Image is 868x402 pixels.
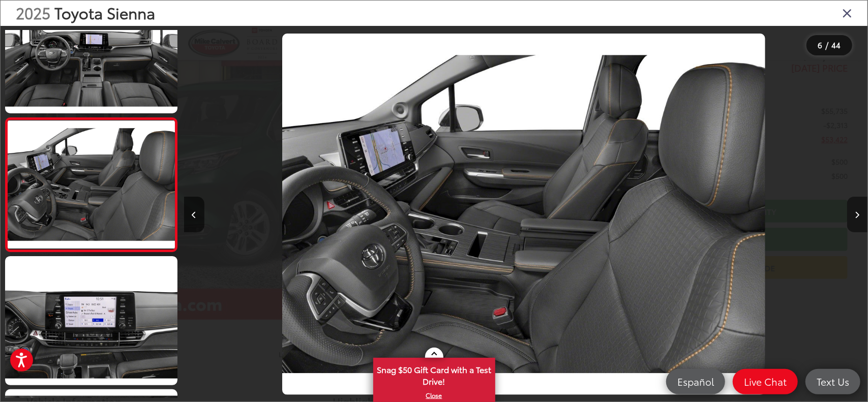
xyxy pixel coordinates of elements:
[832,39,841,50] span: 44
[818,39,823,50] span: 6
[842,6,852,19] i: Close gallery
[4,255,179,386] img: 2025 Toyota Sienna Woodland Edition
[825,42,830,49] span: /
[182,34,865,395] div: 2025 Toyota Sienna Woodland Edition 5
[282,34,765,395] img: 2025 Toyota Sienna Woodland Edition
[666,369,725,394] a: Español
[805,369,860,394] a: Text Us
[739,375,792,388] span: Live Chat
[847,197,867,232] button: Next image
[374,359,494,390] span: Snag $50 Gift Card with a Test Drive!
[184,197,204,232] button: Previous image
[16,2,50,23] span: 2025
[812,375,854,388] span: Text Us
[733,369,798,394] a: Live Chat
[672,375,719,388] span: Español
[6,121,177,249] img: 2025 Toyota Sienna Woodland Edition
[54,2,155,23] span: Toyota Sienna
